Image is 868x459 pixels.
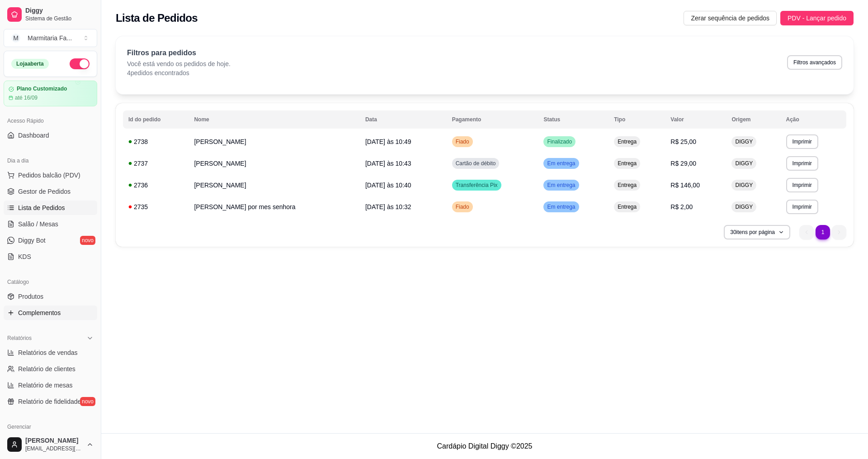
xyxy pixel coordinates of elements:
[18,397,81,406] span: Relatório de fidelidade
[15,94,38,101] article: até 16/09
[18,381,73,390] span: Relatório de mesas
[788,13,846,23] span: PDV - Lançar pedido
[787,55,842,70] button: Filtros avançados
[18,364,75,373] span: Relatório de clientes
[454,138,471,145] span: Fiado
[28,33,72,43] div: Marmitaria Fa ...
[4,114,97,128] div: Acesso Rápido
[816,225,830,239] li: pagination item 1 active
[616,203,638,210] span: Entrega
[781,110,847,129] th: Ação
[365,160,411,167] span: [DATE] às 10:43
[128,181,183,190] div: 2736
[545,160,577,167] span: Em entrega
[11,33,20,43] span: M
[18,292,43,301] span: Produtos
[4,289,97,304] a: Produtos
[128,159,183,168] div: 2737
[545,203,577,210] span: Em entrega
[127,68,231,77] p: 4 pedidos encontrados
[25,15,94,22] span: Sistema de Gestão
[189,153,360,174] td: [PERSON_NAME]
[123,110,189,129] th: Id do pedido
[733,182,755,189] span: DIGGY
[4,184,97,199] a: Gestor de Pedidos
[18,308,61,317] span: Complementos
[454,203,471,210] span: Fiado
[786,200,818,214] button: Imprimir
[4,81,97,106] a: Plano Customizadoaté 16/09
[365,182,411,189] span: [DATE] às 10:40
[795,220,851,244] nav: pagination navigation
[4,378,97,392] a: Relatório de mesas
[4,306,97,320] a: Complementos
[616,138,638,145] span: Entrega
[454,182,500,189] span: Transferência Pix
[780,11,854,25] button: PDV - Lançar pedido
[360,110,447,129] th: Data
[18,171,80,180] span: Pedidos balcão (PDV)
[17,86,67,92] article: Plano Customizado
[609,110,665,129] th: Tipo
[365,203,411,210] span: [DATE] às 10:32
[4,362,97,376] a: Relatório de clientes
[4,249,97,264] a: KDS
[18,236,46,245] span: Diggy Bot
[670,138,696,145] span: R$ 25,00
[733,138,755,145] span: DIGGY
[786,156,818,171] button: Imprimir
[4,168,97,182] button: Pedidos balcão (PDV)
[18,220,58,229] span: Salão / Mesas
[101,433,868,459] footer: Cardápio Digital Diggy © 2025
[545,138,574,145] span: Finalizado
[128,202,183,211] div: 2735
[691,13,769,23] span: Zerar sequência de pedidos
[189,196,360,218] td: [PERSON_NAME] por mes senhora
[733,203,755,210] span: DIGGY
[189,110,360,129] th: Nome
[4,420,97,434] div: Gerenciar
[726,110,780,129] th: Origem
[786,134,818,149] button: Imprimir
[786,178,818,192] button: Imprimir
[127,48,231,58] p: Filtros para pedidos
[616,182,638,189] span: Entrega
[4,345,97,360] a: Relatórios de vendas
[670,203,693,210] span: R$ 2,00
[724,225,790,239] button: 30itens por página
[18,131,49,140] span: Dashboard
[70,58,90,69] button: Alterar Status
[18,203,65,212] span: Lista de Pedidos
[25,437,83,445] span: [PERSON_NAME]
[447,110,538,129] th: Pagamento
[25,445,83,452] span: [EMAIL_ADDRESS][DOMAIN_NAME]
[4,275,97,289] div: Catálogo
[189,131,360,153] td: [PERSON_NAME]
[4,217,97,231] a: Salão / Mesas
[4,394,97,409] a: Relatório de fidelidadenovo
[665,110,726,129] th: Valor
[670,160,696,167] span: R$ 29,00
[127,59,231,68] p: Você está vendo os pedidos de hoje.
[4,153,97,168] div: Dia a dia
[4,4,97,25] a: DiggySistema de Gestão
[538,110,609,129] th: Status
[128,137,183,146] div: 2738
[4,201,97,215] a: Lista de Pedidos
[116,11,198,25] h2: Lista de Pedidos
[365,138,411,145] span: [DATE] às 10:49
[11,59,49,69] div: Loja aberta
[670,182,700,189] span: R$ 146,00
[684,11,777,25] button: Zerar sequência de pedidos
[7,335,32,342] span: Relatórios
[4,233,97,248] a: Diggy Botnovo
[18,187,71,196] span: Gestor de Pedidos
[25,7,94,15] span: Diggy
[733,160,755,167] span: DIGGY
[4,29,97,47] button: Select a team
[18,348,78,357] span: Relatórios de vendas
[4,434,97,455] button: [PERSON_NAME][EMAIL_ADDRESS][DOMAIN_NAME]
[18,252,31,261] span: KDS
[4,128,97,143] a: Dashboard
[189,174,360,196] td: [PERSON_NAME]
